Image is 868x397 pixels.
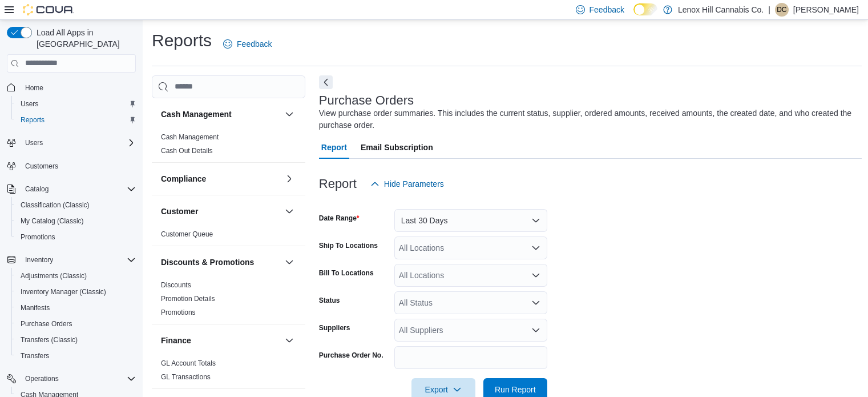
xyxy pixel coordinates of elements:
button: Users [2,135,140,151]
span: Users [16,97,136,111]
span: Transfers [21,351,49,360]
button: Transfers (Classic) [11,332,140,348]
button: Compliance [161,173,280,185]
a: My Catalog (Classic) [16,214,88,228]
a: Promotions [161,308,196,316]
span: Inventory [25,255,53,264]
span: Cash Out Details [161,146,213,155]
span: Promotion Details [161,294,215,303]
button: Manifests [11,300,140,316]
span: Run Report [495,384,536,395]
span: Report [321,136,347,159]
input: Dark Mode [633,3,657,15]
p: | [768,3,770,17]
button: Next [319,75,333,89]
span: Operations [21,372,136,386]
h3: Purchase Orders [319,94,414,107]
span: Customers [21,159,136,173]
span: Promotions [161,308,196,317]
span: Promotions [21,232,55,242]
span: Hide Parameters [384,178,444,190]
span: Reports [16,113,136,127]
label: Suppliers [319,323,350,332]
span: GL Transactions [161,372,211,382]
a: Inventory Manager (Classic) [16,285,111,299]
span: Inventory [21,253,136,267]
span: Users [21,136,136,150]
span: Promotions [16,230,136,244]
button: Discounts & Promotions [282,255,296,269]
span: Purchase Orders [21,319,72,328]
div: Dominick Cuffaro [775,3,789,17]
span: Purchase Orders [16,317,136,331]
button: Finance [282,334,296,347]
span: Cash Management [161,133,219,142]
a: Cash Out Details [161,147,213,155]
button: Inventory [2,252,140,268]
button: Inventory [21,253,58,267]
a: Reports [16,113,49,127]
a: Transfers (Classic) [16,333,82,347]
button: Customer [161,206,280,217]
span: Adjustments (Classic) [16,269,136,283]
button: Finance [161,335,280,346]
h3: Customer [161,206,198,217]
h1: Reports [152,29,212,52]
h3: Discounts & Promotions [161,256,254,268]
span: Load All Apps in [GEOGRAPHIC_DATA] [32,27,136,50]
div: Discounts & Promotions [152,278,305,324]
h3: Cash Management [161,109,232,120]
span: Email Subscription [361,136,433,159]
button: Customers [2,158,140,174]
button: Customer [282,204,296,218]
a: Customers [21,159,63,173]
a: Manifests [16,301,54,315]
button: My Catalog (Classic) [11,213,140,229]
button: Open list of options [531,243,540,252]
span: Operations [25,374,59,383]
span: Home [25,83,43,93]
button: Open list of options [531,298,540,307]
span: Transfers [16,349,136,363]
button: Operations [21,372,63,386]
span: My Catalog (Classic) [16,214,136,228]
span: Users [25,138,43,147]
div: Cash Management [152,130,305,162]
button: Cash Management [282,107,296,121]
span: Manifests [16,301,136,315]
button: Hide Parameters [366,173,449,195]
p: [PERSON_NAME] [793,3,859,17]
button: Cash Management [161,109,280,120]
span: Adjustments (Classic) [21,271,87,280]
h3: Finance [161,335,191,346]
button: Last 30 Days [394,209,547,232]
a: Users [16,97,43,111]
button: Adjustments (Classic) [11,268,140,284]
span: My Catalog (Classic) [21,216,84,226]
a: GL Account Totals [161,359,216,367]
span: Transfers (Classic) [21,335,78,344]
label: Status [319,296,340,305]
button: Catalog [21,182,53,196]
span: Customer Queue [161,230,213,239]
a: Adjustments (Classic) [16,269,91,283]
button: Compliance [282,172,296,186]
button: Open list of options [531,271,540,280]
span: Catalog [25,185,49,194]
button: Home [2,79,140,96]
a: Promotions [16,230,60,244]
a: Transfers [16,349,54,363]
button: Purchase Orders [11,316,140,332]
a: Customer Queue [161,230,213,238]
span: Feedback [237,38,272,50]
h3: Report [319,177,357,191]
a: Home [21,81,48,95]
button: Transfers [11,348,140,364]
button: Catalog [2,181,140,197]
span: Classification (Classic) [16,198,136,212]
label: Ship To Locations [319,241,378,250]
span: Transfers (Classic) [16,333,136,347]
span: Inventory Manager (Classic) [21,287,106,296]
a: GL Transactions [161,373,211,381]
span: DC [777,3,786,17]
